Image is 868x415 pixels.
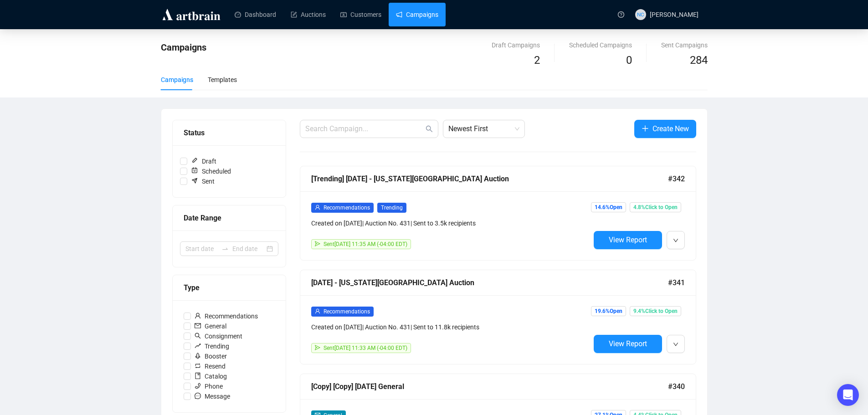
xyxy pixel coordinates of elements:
span: search [426,125,433,133]
div: Scheduled Campaigns [569,40,632,50]
div: Type [184,282,275,293]
span: search [195,333,201,339]
span: Draft [187,156,220,166]
span: Recommendations [324,205,370,211]
span: plus [642,125,649,132]
div: Campaigns [161,75,193,85]
input: End date [232,244,265,254]
a: Auctions [291,3,326,26]
span: 14.6% Open [591,202,626,212]
span: retweet [195,363,201,369]
span: 2 [534,54,540,67]
span: Recommendations [191,311,262,321]
span: Phone [191,381,226,391]
a: [Trending] [DATE] - [US_STATE][GEOGRAPHIC_DATA] Auction#342userRecommendationsTrendingCreated on ... [300,166,696,261]
span: Create New [652,123,689,134]
img: logo [161,7,222,22]
span: user [315,205,320,210]
span: 284 [690,54,708,67]
span: rise [195,343,201,349]
a: [DATE] - [US_STATE][GEOGRAPHIC_DATA] Auction#341userRecommendationsCreated on [DATE]| Auction No.... [300,270,696,364]
div: Created on [DATE] | Auction No. 431 | Sent to 11.8k recipients [311,322,590,332]
div: Status [184,127,275,138]
span: Sent [DATE] 11:35 AM (-04:00 EDT) [324,241,407,247]
span: Resend [191,361,229,371]
span: 4.8% Click to Open [630,202,681,212]
span: NC [637,10,644,19]
span: Newest First [448,120,519,138]
span: Trending [191,341,233,351]
span: Scheduled [187,166,235,176]
div: [Copy] [Copy] [DATE] General [311,381,668,392]
div: Draft Campaigns [492,40,540,50]
button: Create New [634,120,696,138]
span: user [315,308,320,314]
span: Booster [191,351,231,361]
div: Open Intercom Messenger [837,384,859,406]
span: 0 [626,54,632,67]
span: Catalog [191,371,231,381]
a: Dashboard [235,3,276,26]
span: Sent [187,176,218,186]
div: Sent Campaigns [661,40,708,50]
span: #341 [668,277,685,288]
a: Customers [340,3,381,26]
span: 19.6% Open [591,306,626,316]
div: Templates [208,75,237,85]
button: View Report [594,231,662,249]
span: swap-right [221,245,229,252]
div: [DATE] - [US_STATE][GEOGRAPHIC_DATA] Auction [311,277,668,288]
span: user [195,313,201,319]
span: mail [195,323,201,329]
span: Message [191,391,234,401]
span: Campaigns [161,42,206,53]
span: #342 [668,173,685,184]
span: question-circle [618,11,624,18]
span: book [195,373,201,379]
span: Recommendations [324,308,370,315]
span: General [191,321,230,331]
span: Trending [377,203,406,213]
span: 9.4% Click to Open [630,306,681,316]
span: Sent [DATE] 11:33 AM (-04:00 EDT) [324,345,407,351]
span: send [315,241,320,246]
span: down [673,238,678,243]
span: rocket [195,353,201,359]
div: Created on [DATE] | Auction No. 431 | Sent to 3.5k recipients [311,218,590,228]
span: send [315,345,320,350]
span: down [673,342,678,347]
span: phone [195,383,201,389]
span: message [195,393,201,399]
button: View Report [594,335,662,353]
div: [Trending] [DATE] - [US_STATE][GEOGRAPHIC_DATA] Auction [311,173,668,184]
span: [PERSON_NAME] [650,11,699,18]
span: View Report [609,339,647,348]
span: Consignment [191,331,246,341]
input: Search Campaign... [305,123,424,134]
input: Start date [185,244,218,254]
div: Date Range [184,212,275,224]
span: #340 [668,381,685,392]
span: to [221,245,229,252]
a: Campaigns [396,3,438,26]
span: View Report [609,236,647,244]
